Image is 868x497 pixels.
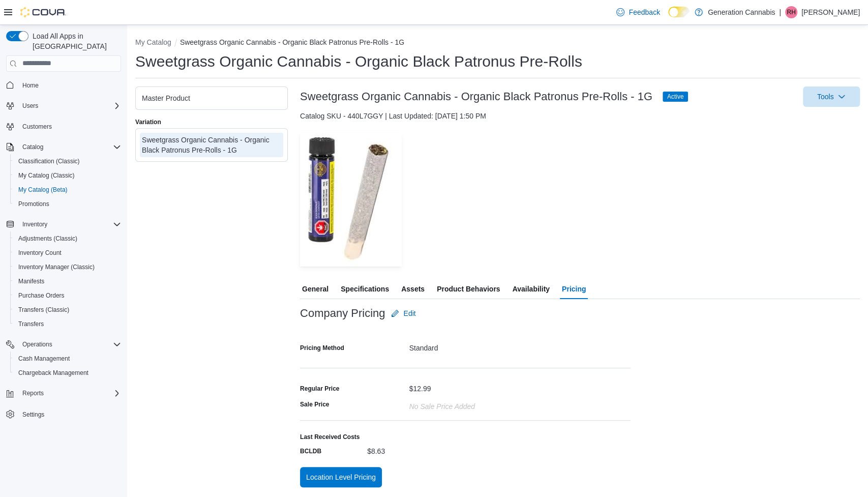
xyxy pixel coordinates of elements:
span: Cash Management [18,355,70,363]
button: Inventory Count [10,246,125,260]
button: My Catalog (Classic) [10,168,125,183]
button: Transfers [10,317,125,331]
span: Active [667,92,684,101]
button: Inventory [2,217,125,231]
span: General [302,279,328,299]
button: Purchase Orders [10,288,125,303]
button: Classification (Classic) [10,154,125,168]
a: Chargeback Management [14,367,93,379]
h3: Company Pricing [300,307,385,319]
button: Users [2,99,125,113]
button: Location Level Pricing [300,467,382,487]
span: Inventory [22,220,47,228]
label: BCLDB [300,447,321,455]
a: My Catalog (Classic) [14,169,79,182]
div: Sweetgrass Organic Cannabis - Organic Black Patronus Pre-Rolls - 1G [142,135,281,155]
span: Feedback [628,7,660,17]
button: Transfers (Classic) [10,303,125,317]
div: No Sale Price added [409,398,475,411]
span: Edit [403,308,415,318]
span: Load All Apps in [GEOGRAPHIC_DATA] [28,31,121,51]
span: My Catalog (Classic) [14,169,121,182]
span: Manifests [18,277,44,285]
span: Promotions [18,200,49,208]
span: Specifications [341,279,389,299]
button: Promotions [10,197,125,211]
button: Edit [387,303,420,324]
div: Master Product [142,93,281,103]
nav: An example of EuiBreadcrumbs [135,37,860,49]
img: Cova [20,7,66,17]
a: Settings [18,408,48,421]
button: Catalog [18,141,47,153]
button: Tools [803,86,860,107]
span: Purchase Orders [18,291,65,300]
p: Generation Cannabis [708,6,775,18]
span: Adjustments (Classic) [18,235,77,243]
button: My Catalog (Beta) [10,183,125,197]
span: Inventory Manager (Classic) [14,261,121,273]
p: | [779,6,781,18]
span: Adjustments (Classic) [14,232,121,245]
a: Adjustments (Classic) [14,232,81,245]
span: Inventory Count [18,249,62,257]
a: My Catalog (Beta) [14,184,72,196]
button: Chargeback Management [10,366,125,380]
span: Settings [22,411,44,419]
span: Reports [18,387,121,399]
span: Transfers [14,318,121,330]
a: Cash Management [14,353,74,365]
span: Promotions [14,198,121,210]
span: RH [787,6,795,18]
span: Purchase Orders [14,289,121,302]
h1: Sweetgrass Organic Cannabis - Organic Black Patronus Pre-Rolls [135,51,582,72]
button: Customers [2,119,125,134]
span: Inventory [18,218,121,230]
span: Classification (Classic) [18,157,80,165]
button: Inventory [18,218,51,230]
button: Adjustments (Classic) [10,231,125,246]
div: Robert Howes [785,6,797,18]
button: Operations [2,337,125,352]
span: Inventory Manager (Classic) [18,263,95,271]
button: Manifests [10,274,125,288]
a: Inventory Manager (Classic) [14,261,99,273]
span: Assets [401,279,425,299]
span: My Catalog (Beta) [18,186,68,194]
span: Users [18,100,121,112]
span: Availability [512,279,549,299]
div: Regular Price [300,385,339,393]
span: Active [663,92,689,102]
span: Location Level Pricing [306,472,376,482]
span: Cash Management [14,353,121,365]
button: Users [18,100,42,112]
button: Operations [18,338,56,350]
span: Transfers [18,320,44,328]
span: Dark Mode [668,17,669,18]
a: Inventory Count [14,247,66,259]
span: Tools [817,92,834,102]
a: Transfers [14,318,48,330]
label: Sale Price [300,400,329,408]
span: Chargeback Management [14,367,121,379]
span: Customers [18,120,121,133]
span: Home [22,81,39,90]
span: Pricing [562,279,586,299]
a: Customers [18,121,56,133]
nav: Complex example [6,74,121,448]
span: My Catalog (Classic) [18,171,75,180]
span: Settings [18,407,121,420]
a: Transfers (Classic) [14,304,73,316]
a: Classification (Classic) [14,155,84,167]
button: My Catalog [135,38,171,46]
p: [PERSON_NAME] [801,6,860,18]
div: Catalog SKU - 440L7GGY | Last Updated: [DATE] 1:50 PM [300,111,860,121]
input: Dark Mode [668,7,690,17]
div: Standard [409,340,631,352]
span: Home [18,79,121,92]
a: Manifests [14,275,48,287]
h3: Sweetgrass Organic Cannabis - Organic Black Patronus Pre-Rolls - 1G [300,91,652,103]
button: Home [2,78,125,93]
span: Operations [18,338,121,350]
span: Inventory Count [14,247,121,259]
